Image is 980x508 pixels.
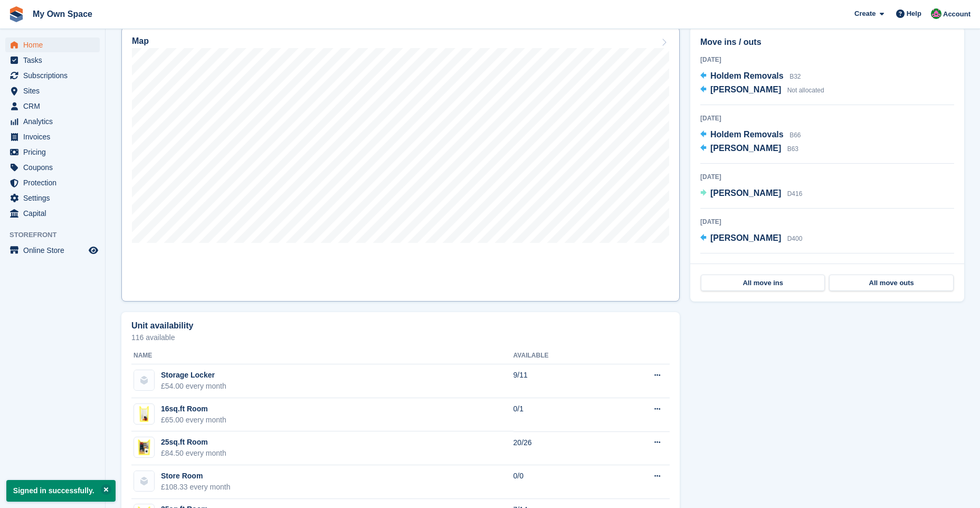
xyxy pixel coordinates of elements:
a: Holdem Removals B66 [700,128,801,142]
td: 20/26 [513,431,610,465]
div: £108.33 every month [161,482,231,493]
img: 16ft-storage-room-front-2.png [134,404,154,424]
a: [PERSON_NAME] B63 [700,142,798,156]
span: Analytics [23,114,87,129]
a: menu [5,53,100,68]
div: Store Room [161,471,231,482]
a: menu [5,160,100,175]
div: £65.00 every month [161,415,226,426]
div: Storage Locker [161,370,226,381]
span: Holdem Removals [710,130,784,139]
img: stora-icon-8386f47178a22dfd0bd8f6a31ec36ba5ce8667c1dd55bd0f319d3a0aa187defe.svg [8,6,24,22]
span: Help [907,8,921,19]
td: 9/11 [513,364,610,398]
div: 16sq.ft Room [161,403,226,415]
a: menu [5,37,100,52]
th: Available [513,347,610,364]
span: Capital [23,206,87,221]
div: 25sq.ft Room [161,437,226,448]
a: My Own Space [28,5,97,23]
span: B66 [789,131,801,139]
a: menu [5,191,100,205]
span: Account [943,9,971,20]
img: 25sqft_storage_room-front-3.png [134,437,154,457]
a: [PERSON_NAME] D416 [700,187,802,201]
a: Preview store [87,244,100,257]
div: £54.00 every month [161,381,226,392]
span: D416 [787,190,803,197]
span: Not allocated [787,87,824,94]
div: £84.50 every month [161,448,226,459]
a: Map [121,27,680,302]
span: Storefront [9,230,105,240]
span: [PERSON_NAME] [710,144,781,153]
th: Name [131,347,513,364]
a: All move outs [829,275,953,291]
a: menu [5,243,100,258]
span: Home [23,37,87,52]
span: Protection [23,175,87,190]
a: menu [5,114,100,129]
a: [PERSON_NAME] D400 [700,232,802,246]
p: 116 available [131,334,670,341]
span: Invoices [23,129,87,144]
div: [DATE] [700,262,954,271]
span: [PERSON_NAME] [710,233,781,242]
h2: Move ins / outs [700,36,954,49]
span: Settings [23,191,87,205]
div: [DATE] [700,217,954,227]
span: [PERSON_NAME] [710,189,781,197]
a: menu [5,129,100,144]
h2: Unit availability [131,321,193,331]
span: Holdem Removals [710,71,784,80]
td: 0/1 [513,398,610,432]
img: blank-unit-type-icon-ffbac7b88ba66c5e286b0e438baccc4b9c83835d4c34f86887a83fc20ec27e7b.svg [134,471,154,491]
div: [DATE] [700,55,954,64]
a: menu [5,145,100,159]
td: 0/0 [513,465,610,499]
div: [DATE] [700,114,954,123]
img: Lucy Parry [931,8,941,19]
span: [PERSON_NAME] [710,85,781,94]
div: [DATE] [700,172,954,182]
span: Coupons [23,160,87,175]
span: B63 [787,145,798,153]
h2: Map [132,36,149,46]
span: Online Store [23,243,87,258]
a: menu [5,206,100,221]
a: Holdem Removals B32 [700,70,801,83]
a: [PERSON_NAME] Not allocated [700,83,824,97]
span: B32 [789,73,801,80]
a: All move ins [701,275,825,291]
a: menu [5,99,100,114]
span: D400 [787,235,803,242]
p: Signed in successfully. [6,480,116,502]
span: Tasks [23,53,87,68]
a: menu [5,68,100,83]
img: blank-unit-type-icon-ffbac7b88ba66c5e286b0e438baccc4b9c83835d4c34f86887a83fc20ec27e7b.svg [134,370,154,390]
a: menu [5,83,100,98]
span: CRM [23,99,87,114]
span: Pricing [23,145,87,159]
a: menu [5,175,100,190]
span: Create [854,8,876,19]
span: Subscriptions [23,68,87,83]
span: Sites [23,83,87,98]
